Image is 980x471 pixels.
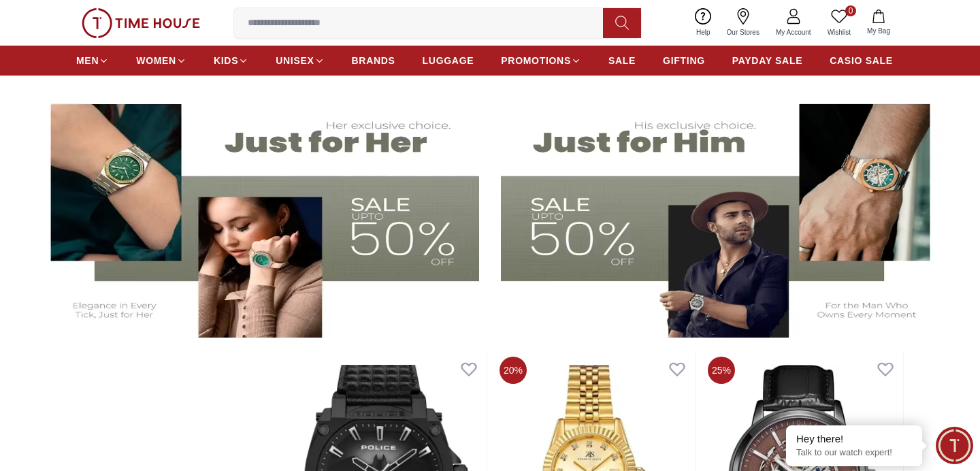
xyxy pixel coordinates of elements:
[608,48,636,73] a: SALE
[936,427,973,464] div: Chat Widget
[136,54,176,67] span: WOMEN
[822,27,856,37] span: Wishlist
[796,432,912,446] div: Hey there!
[76,54,99,67] span: MEN
[501,89,947,337] img: Men's Watches Banner
[663,48,705,73] a: GIFTING
[691,27,716,37] span: Help
[819,5,859,40] a: 0Wishlist
[501,48,581,73] a: PROMOTIONS
[276,48,324,73] a: UNISEX
[423,48,474,73] a: LUGGAGE
[770,27,817,37] span: My Account
[500,357,527,384] span: 20%
[501,54,571,67] span: PROMOTIONS
[33,89,479,337] img: Women's Watches Banner
[862,26,896,36] span: My Bag
[732,54,802,67] span: PAYDAY SALE
[82,8,200,38] img: ...
[276,54,314,67] span: UNISEX
[76,48,109,73] a: MEN
[796,447,912,459] p: Talk to our watch expert!
[352,54,395,67] span: BRANDS
[732,48,802,73] a: PAYDAY SALE
[859,7,898,39] button: My Bag
[663,54,705,67] span: GIFTING
[423,54,474,67] span: LUGGAGE
[719,5,768,40] a: Our Stores
[214,48,248,73] a: KIDS
[830,54,893,67] span: CASIO SALE
[721,27,765,37] span: Our Stores
[708,357,735,384] span: 25%
[214,54,238,67] span: KIDS
[845,5,856,16] span: 0
[352,48,395,73] a: BRANDS
[688,5,719,40] a: Help
[830,48,893,73] a: CASIO SALE
[136,48,186,73] a: WOMEN
[608,54,636,67] span: SALE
